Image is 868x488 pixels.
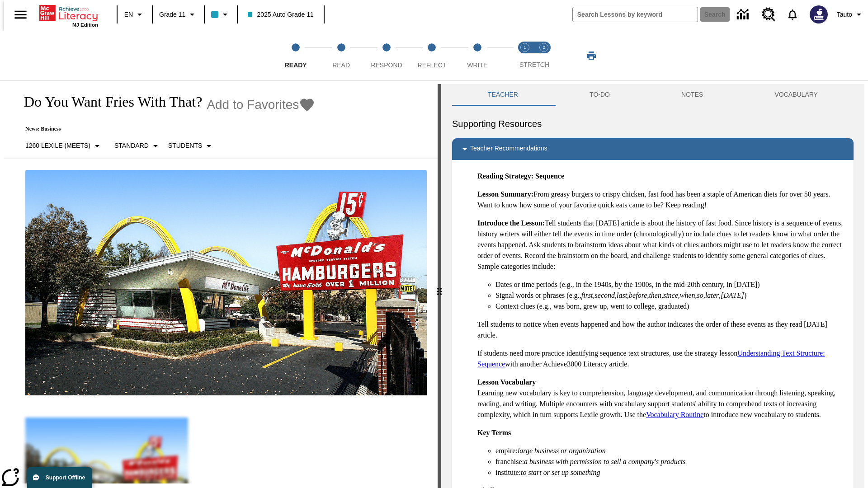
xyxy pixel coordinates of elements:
input: search field [573,7,698,22]
a: Vocabulary Routine [646,411,703,418]
button: Class color is light blue. Change class color [208,6,234,23]
div: Teacher Recommendations [452,138,854,160]
strong: Lesson Summary: [477,190,533,198]
span: STRETCH [519,61,549,68]
span: Ready [285,61,307,69]
p: Students [168,141,202,150]
span: Read [332,61,350,69]
p: Teacher Recommendations [470,144,547,155]
strong: Key Terms [477,429,511,436]
div: Home [39,3,98,28]
a: Notifications [781,3,804,26]
button: Open side menu [7,1,34,28]
li: franchise: [495,456,846,467]
button: Support Offline [27,467,92,488]
p: News: Business [14,126,315,132]
button: VOCABULARY [739,84,854,106]
span: Grade 11 [159,10,185,19]
li: Signal words or phrases (e.g., , , , , , , , , , ) [495,290,846,301]
button: Reflect step 4 of 5 [406,31,458,80]
h1: Do You Want Fries With That? [14,94,202,110]
strong: Reading Strategy: [477,172,533,180]
strong: Introduce the Lesson: [477,219,545,227]
li: institute: [495,467,846,478]
li: empire: [495,446,846,456]
span: Respond [371,61,402,69]
em: first [581,291,593,299]
em: large business or organization [518,447,606,455]
button: NOTES [646,84,739,106]
button: Select Student [165,138,218,154]
em: to start or set up something [521,469,600,476]
p: Learning new vocabulary is key to comprehension, language development, and communication through ... [477,377,846,420]
button: Print [577,47,606,64]
button: Add to Favorites - Do You Want Fries With That? [207,97,315,113]
img: Avatar [810,5,828,23]
button: Stretch Read step 1 of 2 [512,31,538,80]
button: Select Lexile, 1260 Lexile (Meets) [22,138,106,154]
span: NJ Edition [72,22,98,28]
button: Ready step 1 of 5 [269,31,322,80]
li: Dates or time periods (e.g., in the 1940s, by the 1900s, in the mid-20th century, in [DATE]) [495,279,846,290]
p: Tell students to notice when events happened and how the author indicates the order of these even... [477,319,846,341]
div: Instructional Panel Tabs [452,84,854,106]
p: 1260 Lexile (Meets) [25,141,90,150]
em: second [595,291,615,299]
em: so [697,291,703,299]
text: 2 [542,45,545,50]
em: when [680,291,695,299]
span: Write [467,61,487,69]
button: Stretch Respond step 2 of 2 [531,31,557,80]
li: Context clues (e.g., was born, grew up, went to college, graduated) [495,301,846,312]
div: activity [441,84,864,488]
text: 1 [524,45,526,50]
em: since [663,291,678,299]
em: [DATE] [721,291,744,299]
button: Grade: Grade 11, Select a grade [156,6,201,23]
span: Tauto [837,10,852,19]
em: a business with permission to sell a company's products [524,458,686,465]
button: Write step 5 of 5 [451,31,504,80]
span: Add to Favorites [207,98,299,112]
p: From greasy burgers to crispy chicken, fast food has been a staple of American diets for over 50 ... [477,189,846,211]
img: One of the first McDonald's stores, with the iconic red sign and golden arches. [25,170,427,396]
span: EN [124,10,133,19]
button: Respond step 3 of 5 [360,31,413,80]
div: Press Enter or Spacebar and then press right and left arrow keys to move the slider [438,84,441,488]
a: Data Center [731,2,756,27]
a: Resource Center, Will open in new tab [756,2,781,27]
div: reading [4,84,438,483]
em: last [617,291,627,299]
button: Teacher [452,84,554,106]
span: Support Offline [46,474,85,481]
em: later [705,291,719,299]
h6: Supporting Resources [452,117,854,131]
button: Read step 2 of 5 [315,31,367,80]
p: Tell students that [DATE] article is about the history of fast food. Since history is a sequence ... [477,218,846,272]
button: Scaffolds, Standard [111,138,165,154]
strong: Lesson Vocabulary [477,378,536,386]
button: Select a new avatar [804,3,833,26]
button: Profile/Settings [833,6,868,23]
span: 2025 Auto Grade 11 [248,10,313,19]
button: TO-DO [554,84,646,106]
em: then [649,291,661,299]
p: Standard [114,141,149,150]
em: before [629,291,647,299]
p: If students need more practice identifying sequence text structures, use the strategy lesson with... [477,348,846,370]
a: Understanding Text Structure: Sequence [477,349,825,368]
button: Language: EN, Select a language [120,6,149,23]
span: Reflect [418,61,447,69]
strong: Sequence [535,172,564,180]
